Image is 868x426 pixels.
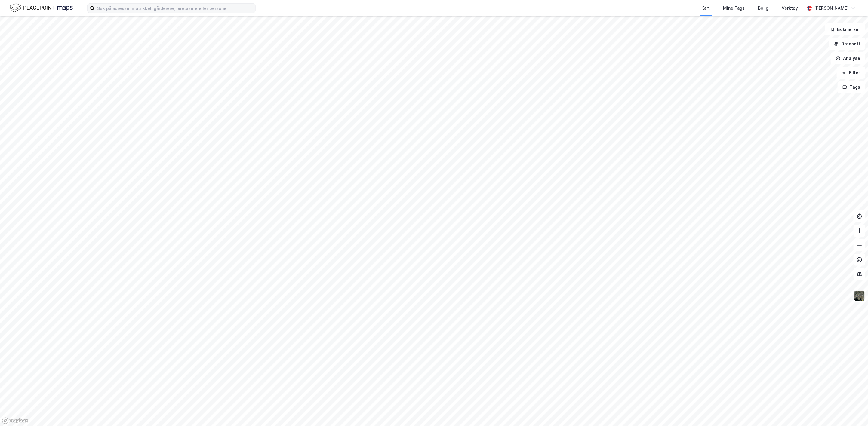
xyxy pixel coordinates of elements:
div: Kart [702,5,710,12]
div: [PERSON_NAME] [814,5,849,12]
img: logo.f888ab2527a4732fd821a326f86c7f29.svg [10,3,73,13]
iframe: Chat Widget [838,397,868,426]
input: Søk på adresse, matrikkel, gårdeiere, leietakere eller personer [95,4,255,13]
div: Kontrollprogram for chat [838,397,868,426]
div: Mine Tags [723,5,745,12]
div: Verktøy [782,5,798,12]
div: Bolig [758,5,769,12]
